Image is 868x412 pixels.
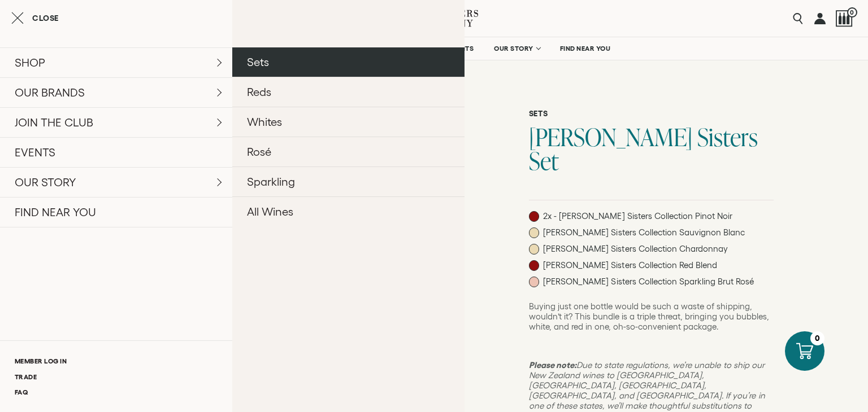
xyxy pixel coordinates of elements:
span: Close [32,14,59,22]
span: OUR STORY [494,45,533,52]
button: Close cart [11,11,59,25]
a: Sets [232,47,465,77]
a: Whites [232,107,465,137]
h1: [PERSON_NAME] Sisters Set [529,125,774,173]
a: Sparkling [232,166,465,196]
span: [PERSON_NAME] Sisters Collection Sparkling Brut Rosé [543,277,754,287]
a: Rosé [232,137,465,166]
a: FIND NEAR YOU [553,37,618,60]
div: 0 [810,331,824,345]
span: 2x - [PERSON_NAME] Sisters Collection Pinot Noir [543,211,732,221]
span: [PERSON_NAME] Sisters Collection Red Blend [543,260,717,270]
p: Buying just one bottle would be such a waste of shipping, wouldn’t it? This bundle is a triple th... [529,301,774,332]
span: [PERSON_NAME] Sisters Collection Sauvignon Blanc [543,227,745,238]
span: 0 [847,7,857,17]
a: Reds [232,77,465,107]
a: All Wines [232,196,465,226]
a: OUR STORY [487,37,547,60]
span: FIND NEAR YOU [560,45,611,52]
strong: Please note: [529,360,576,370]
h6: Sets [529,109,774,119]
span: [PERSON_NAME] Sisters Collection Chardonnay [543,244,728,254]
